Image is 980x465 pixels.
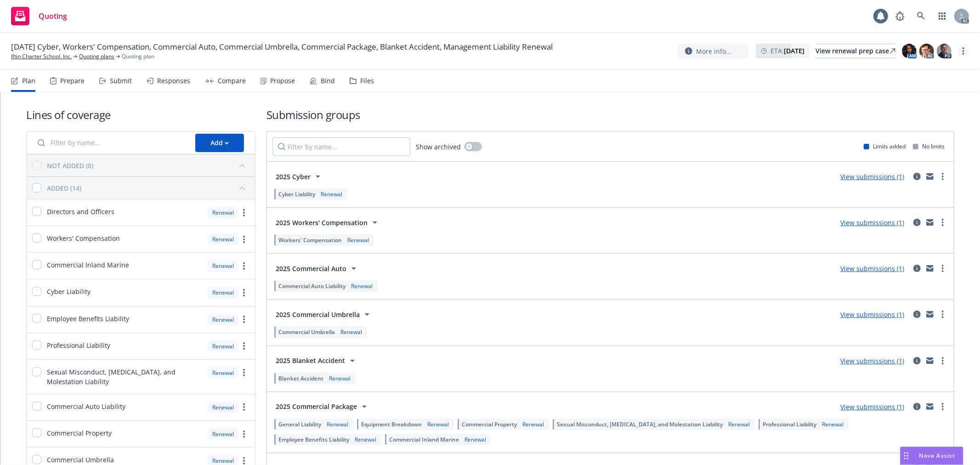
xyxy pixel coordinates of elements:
a: mail [924,355,935,366]
span: Sexual Misconduct, [MEDICAL_DATA], and Molestation Liability [47,367,202,386]
a: View submissions (1) [840,357,904,365]
span: 2025 Commercial Package [276,402,357,411]
a: more [238,340,249,352]
span: 2025 Commercial Umbrella [276,310,360,319]
div: Prepare [60,77,85,85]
span: Commercial Inland Marine [47,260,129,270]
span: [DATE] Cyber, Workers' Compensation, Commercial Auto, Commercial Umbrella, Commercial Package, Bl... [11,41,553,52]
span: Commercial Inland Marine [389,436,459,443]
div: Files [360,77,374,85]
a: Search [912,7,930,25]
span: Nova Assist [919,452,956,459]
span: General Liability [278,420,321,428]
a: Quoting plans [79,52,114,61]
div: Renewal [208,367,238,379]
a: more [238,207,249,218]
strong: [DATE] [784,46,804,55]
div: Renewal [521,420,546,428]
span: 2025 Cyber [276,172,311,181]
a: more [238,261,249,272]
h1: Lines of coverage [26,107,255,122]
span: Commercial Property [47,428,112,438]
span: More info... [696,46,731,56]
a: more [238,314,249,325]
a: Report a Bug [891,7,909,25]
a: more [937,217,948,228]
input: Filter by name... [272,137,410,156]
a: Quoting [7,3,71,29]
a: more [238,429,249,440]
span: Employee Benefits Liability [47,314,129,323]
span: Cyber Liability [278,190,315,198]
div: Bind [321,77,335,85]
span: Blanket Accident [278,374,323,382]
span: Directors and Officers [47,207,114,216]
span: Equipment Breakdown [361,420,422,428]
div: Renewal [208,428,238,440]
button: 2025 Commercial Auto [272,259,363,278]
span: Sexual Misconduct, [MEDICAL_DATA], and Molestation Liability [557,420,723,428]
span: Commercial Umbrella [47,455,114,465]
div: Renewal [208,340,238,352]
button: More info... [678,44,748,59]
a: more [937,355,948,366]
div: No limits [913,142,945,150]
a: circleInformation [912,401,923,412]
div: Renewal [327,374,352,382]
a: Iftin Charter School, Inc. [11,52,72,61]
div: Renewal [325,420,350,428]
img: photo [919,44,934,58]
div: Renewal [349,282,374,290]
span: Cyber Liability [47,287,91,296]
div: Drag to move [901,447,912,465]
div: Renewal [208,260,238,272]
div: Renewal [319,190,344,198]
div: Compare [218,77,246,85]
span: Commercial Auto Liability [278,282,346,290]
a: more [238,234,249,245]
span: 2025 Commercial Auto [276,264,346,273]
button: ADDED (14) [47,181,249,195]
div: NOT ADDED (0) [47,161,93,170]
div: Plan [22,77,35,85]
a: more [958,45,969,57]
span: Commercial Property [462,420,517,428]
div: Renewal [425,420,451,428]
h1: Submission groups [266,107,954,122]
a: View submissions (1) [840,218,904,227]
div: Renewal [208,233,238,245]
div: Submit [110,77,132,85]
div: ADDED (14) [47,183,81,193]
a: circleInformation [912,263,923,274]
div: Renewal [208,314,238,325]
a: more [238,287,249,298]
div: Propose [270,77,295,85]
span: Commercial Umbrella [278,328,335,336]
div: Limits added [864,142,906,150]
div: Responses [157,77,190,85]
div: Renewal [820,420,845,428]
div: Renewal [208,287,238,298]
span: Professional Liability [47,340,110,350]
a: Switch app [933,7,952,25]
button: 2025 Commercial Umbrella [272,305,376,323]
a: circleInformation [912,309,923,320]
a: more [238,402,249,413]
a: mail [924,217,935,228]
a: mail [924,171,935,182]
a: circleInformation [912,217,923,228]
span: Workers' Compensation [47,233,120,243]
div: Renewal [339,328,364,336]
div: Add [210,134,229,152]
a: circleInformation [912,171,923,182]
span: Employee Benefits Liability [278,436,349,443]
div: View renewal prep case [816,44,895,58]
a: View submissions (1) [840,310,904,319]
button: Nova Assist [900,447,963,465]
div: Renewal [353,436,378,443]
a: View submissions (1) [840,172,904,181]
span: Professional Liability [763,420,816,428]
span: 2025 Workers' Compensation [276,218,368,227]
div: Renewal [346,236,371,244]
span: Commercial Auto Liability [47,402,125,411]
